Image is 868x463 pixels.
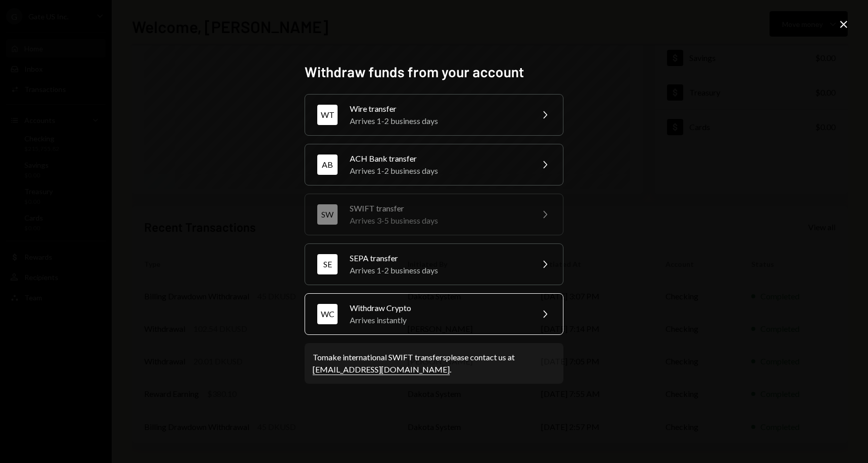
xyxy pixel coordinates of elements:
div: SW [317,204,338,225]
div: SEPA transfer [350,252,526,264]
div: WC [317,304,338,324]
div: Wire transfer [350,103,526,115]
div: SE [317,254,338,274]
h2: Withdraw funds from your account [305,62,563,82]
div: WT [317,105,338,125]
button: WTWire transferArrives 1-2 business days [305,94,563,136]
div: Arrives 1-2 business days [350,264,526,276]
button: SWSWIFT transferArrives 3-5 business days [305,194,563,235]
div: SWIFT transfer [350,202,526,214]
div: Arrives 3-5 business days [350,214,526,227]
div: Arrives 1-2 business days [350,115,526,127]
a: [EMAIL_ADDRESS][DOMAIN_NAME] [313,364,450,375]
button: SESEPA transferArrives 1-2 business days [305,243,563,285]
div: To make international SWIFT transfers please contact us at . [313,351,555,376]
div: AB [317,155,338,175]
div: Arrives 1-2 business days [350,165,526,177]
button: WCWithdraw CryptoArrives instantly [305,293,563,335]
div: ACH Bank transfer [350,152,526,165]
div: Arrives instantly [350,314,526,326]
button: ABACH Bank transferArrives 1-2 business days [305,144,563,186]
div: Withdraw Crypto [350,302,526,314]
